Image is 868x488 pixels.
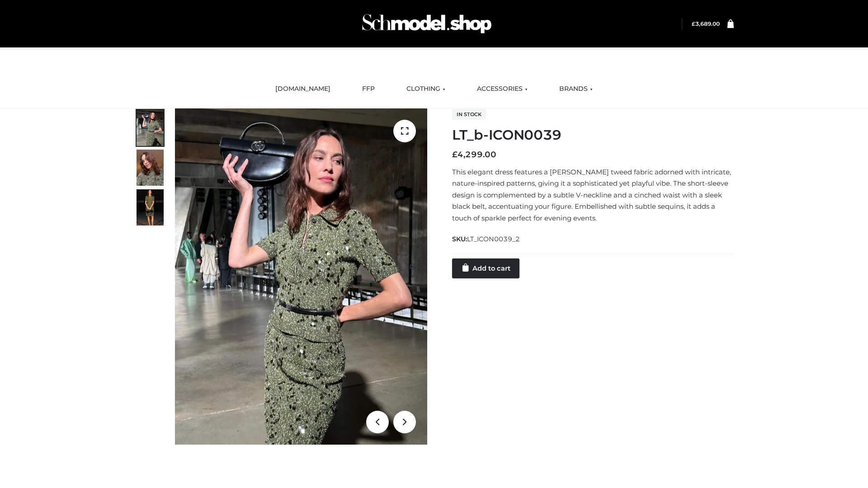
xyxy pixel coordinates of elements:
[400,79,452,99] a: CLOTHING
[137,150,164,186] img: Screenshot-2024-10-29-at-7.00.03%E2%80%AFPM.jpg
[692,20,720,27] a: £3,689.00
[175,108,427,445] img: LT_b-ICON0039
[269,79,337,99] a: [DOMAIN_NAME]
[552,79,599,99] a: BRANDS
[137,110,164,146] img: Screenshot-2024-10-29-at-6.59.56%E2%80%AFPM.jpg
[452,166,734,224] p: This elegant dress features a [PERSON_NAME] tweed fabric adorned with intricate, nature-inspired ...
[137,189,164,225] img: Screenshot-2024-10-29-at-7.00.09%E2%80%AFPM.jpg
[452,258,519,278] a: Add to cart
[452,109,486,120] span: In stock
[452,234,521,244] span: SKU:
[692,20,720,27] bdi: 3,689.00
[452,127,734,143] h1: LT_b-ICON0039
[359,6,495,42] img: Schmodel Admin 964
[355,79,382,99] a: FFP
[452,150,496,160] bdi: 4,299.00
[470,79,534,99] a: ACCESSORIES
[467,235,520,243] span: LT_ICON0039_2
[692,20,695,27] span: £
[452,150,458,160] span: £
